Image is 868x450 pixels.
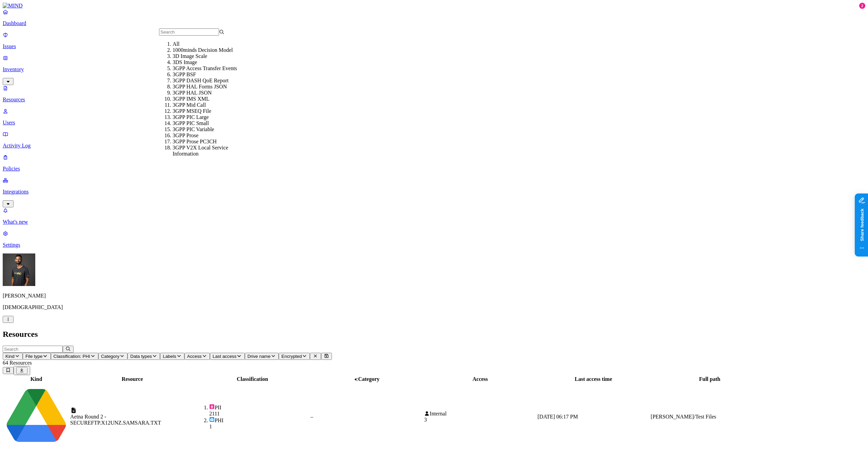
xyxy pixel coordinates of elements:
[3,97,865,103] p: Resources
[173,96,238,102] div: 3GPP IMS XML
[209,411,309,417] div: 2111
[3,189,865,195] p: Integrations
[173,65,238,71] div: 3GPP Access Transfer Events
[173,132,238,139] div: 3GPP Prose
[3,166,865,172] p: Policies
[3,230,865,248] a: Settings
[281,354,302,359] span: Encrypted
[173,139,238,145] div: 3GPP Prose PC3CH
[5,354,15,359] span: Kind
[3,43,865,49] p: Issues
[3,143,865,149] p: Activity Log
[173,120,238,126] div: 3GPP PIC Small
[173,71,238,78] div: 3GPP BSF
[196,376,309,382] div: Classification
[173,41,238,47] div: All
[3,9,865,26] a: Dashboard
[651,414,769,420] div: [PERSON_NAME]/Test Files
[3,253,35,286] img: Amit Cohen
[3,131,865,149] a: Activity Log
[358,376,379,382] span: Category
[173,126,238,132] div: 3GPP PIC Variable
[3,85,865,103] a: Resources
[70,414,194,426] div: Aetna Round 2 - SECUREFTP.X12UNZ.SAMSARA.TXT
[173,84,238,90] div: 3GPP HAL Forms JSON
[3,154,865,172] a: Policies
[424,411,536,417] div: Internal
[173,114,238,120] div: 3GPP PIC Large
[173,108,238,114] div: 3GPP MSEQ File
[209,404,309,411] div: PII
[537,376,649,382] div: Last access time
[4,376,69,382] div: Kind
[173,59,238,65] div: 3DS Image
[3,293,865,299] p: [PERSON_NAME]
[173,47,238,53] div: 1000minds Decision Model
[3,120,865,126] p: Users
[859,3,865,9] div: 2
[130,354,152,359] span: Data types
[173,102,238,108] div: 3GPP Mid Call
[3,360,32,366] span: 64 Resources
[3,219,865,225] p: What's new
[3,108,865,126] a: Users
[537,414,578,420] span: [DATE] 06:17 PM
[651,376,769,382] div: Full path
[209,417,309,424] div: PHI
[3,177,865,206] a: Integrations
[3,66,865,73] p: Inventory
[3,55,865,84] a: Inventory
[311,414,313,420] span: –
[159,28,219,36] input: Search
[25,354,42,359] span: File type
[424,376,536,382] div: Access
[173,145,238,157] div: 3GPP V2X Local Service Information
[3,3,23,9] img: MIND
[54,354,90,359] span: Classification: PHI
[3,242,865,248] p: Settings
[173,53,238,59] div: 3D Image Scale
[3,304,865,310] p: [DEMOGRAPHIC_DATA]
[3,20,865,26] p: Dashboard
[3,346,63,353] input: Search
[4,384,69,449] img: google-drive
[3,207,865,225] a: What's new
[3,32,865,49] a: Issues
[424,417,536,423] div: 3
[173,78,238,84] div: 3GPP DASH QoE Report
[101,354,119,359] span: Category
[248,354,271,359] span: Drive name
[3,3,865,9] a: MIND
[3,330,865,339] h2: Resources
[70,376,194,382] div: Resource
[173,90,238,96] div: 3GPP HAL JSON
[209,424,309,430] div: 1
